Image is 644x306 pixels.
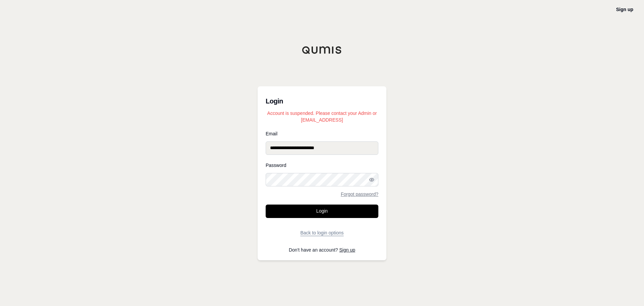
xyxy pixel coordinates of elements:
img: Qumis [302,46,342,54]
button: Back to login options [266,226,378,239]
label: Email [266,131,378,136]
a: Sign up [339,247,355,253]
button: Login [266,205,378,218]
label: Password [266,163,378,168]
p: Don't have an account? [266,248,378,252]
a: Sign up [616,7,633,12]
a: Forgot password? [341,192,378,196]
h3: Login [266,94,378,108]
p: Account is suspended. Please contact your Admin or [EMAIL_ADDRESS] [266,110,378,123]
